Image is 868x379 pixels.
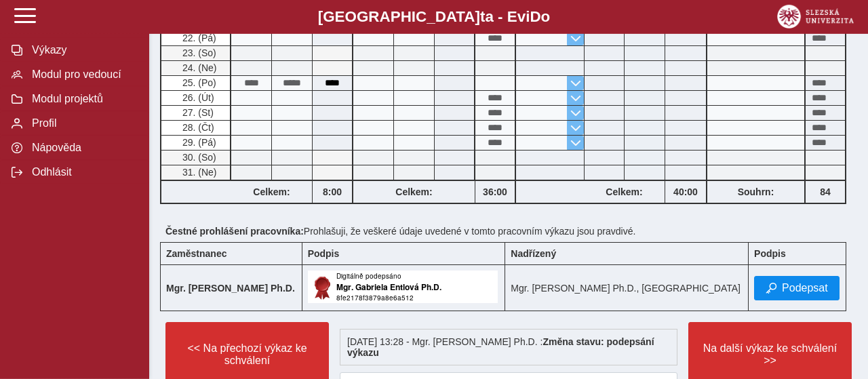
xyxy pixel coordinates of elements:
b: Mgr. [PERSON_NAME] Ph.D. [166,283,295,294]
b: Celkem: [231,186,312,197]
td: Mgr. [PERSON_NAME] Ph.D., [GEOGRAPHIC_DATA] [505,265,749,311]
span: Modul projektů [28,93,138,105]
b: Nadřízený [511,248,556,259]
span: 25. (Po) [180,77,216,88]
span: 29. (Pá) [180,137,216,148]
span: o [541,8,551,25]
b: [GEOGRAPHIC_DATA] a - Evi [41,8,827,26]
span: 22. (Pá) [180,33,216,43]
img: logo_web_su.png [777,5,854,28]
span: t [480,8,485,25]
b: Podpis [754,248,786,259]
span: 31. (Ne) [180,167,217,178]
span: 24. (Ne) [180,62,217,73]
div: Prohlašuji, že veškeré údaje uvedené v tomto pracovním výkazu jsou pravdivé. [160,220,857,242]
img: Digitálně podepsáno uživatelem [308,271,498,303]
span: 23. (So) [180,47,216,58]
b: Souhrn: [738,186,774,197]
span: << Na přechozí výkaz ke schválení [177,342,317,367]
b: 36:00 [475,186,515,197]
b: Celkem: [584,186,665,197]
span: 30. (So) [180,152,216,163]
b: Podpis [308,248,340,259]
b: 40:00 [665,186,706,197]
b: Čestné prohlášení pracovníka: [165,226,304,237]
span: 27. (St) [180,107,214,118]
span: Nápověda [28,142,138,154]
span: Na další výkaz ke schválení >> [700,342,840,367]
span: Výkazy [28,44,138,56]
span: Podepsat [782,282,828,294]
span: Modul pro vedoucí [28,68,138,81]
span: Profil [28,117,138,129]
span: 26. (Út) [180,92,214,103]
span: 28. (Čt) [180,122,214,133]
b: 84 [806,186,845,197]
span: Odhlásit [28,166,138,178]
b: 8:00 [313,186,352,197]
b: Změna stavu: podepsání výkazu [347,336,654,358]
div: [DATE] 13:28 - Mgr. [PERSON_NAME] Ph.D. : [340,329,677,365]
b: Zaměstnanec [166,248,226,259]
b: Celkem: [353,186,475,197]
button: Podepsat [754,276,840,300]
span: D [530,8,540,25]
